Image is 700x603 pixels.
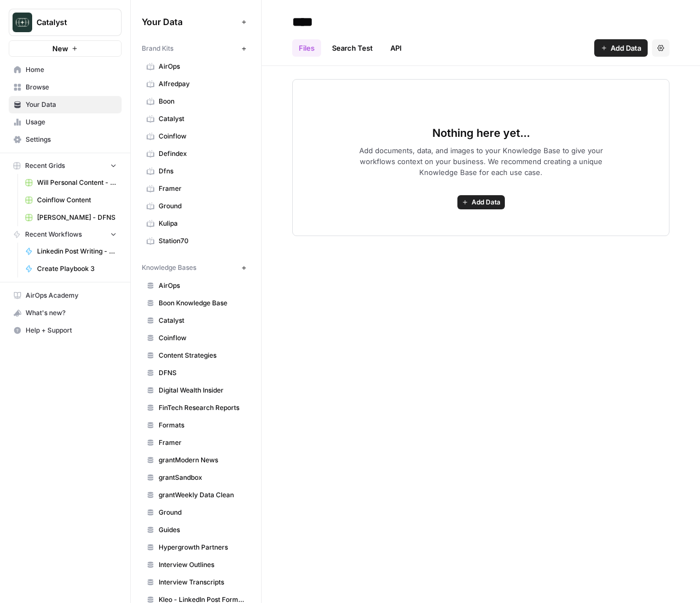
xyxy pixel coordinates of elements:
[142,110,250,128] a: Catalyst
[20,174,122,191] a: Will Personal Content - [DATE]
[37,178,117,188] span: Will Personal Content - [DATE]
[26,100,117,110] span: Your Data
[20,209,122,226] a: [PERSON_NAME] - DFNS
[159,166,245,176] span: Dfns
[159,219,245,228] span: Kulipa
[142,294,250,312] a: Boon Knowledge Base
[142,232,250,250] a: Station70
[26,82,117,92] span: Browse
[142,145,250,162] a: Defindex
[159,403,245,413] span: FinTech Research Reports
[9,40,122,57] button: New
[142,277,250,294] a: AirOps
[26,65,117,75] span: Home
[142,451,250,469] a: grantModern News
[142,215,250,232] a: Kulipa
[142,347,250,364] a: Content Strategies
[25,161,65,171] span: Recent Grids
[26,135,117,144] span: Settings
[159,525,245,535] span: Guides
[159,473,245,483] span: grantSandbox
[142,329,250,347] a: Coinflow
[9,9,122,36] button: Workspace: Catalyst
[159,184,245,194] span: Framer
[159,577,245,587] span: Interview Transcripts
[325,39,379,57] a: Search Test
[341,145,620,178] span: Add documents, data, and images to your Knowledge Base to give your workflows context on your bus...
[142,434,250,451] a: Framer
[20,191,122,209] a: Coinflow Content
[159,490,245,500] span: grantWeekly Data Clean
[9,226,122,243] button: Recent Workflows
[20,243,122,260] a: Linkedin Post Writing - [DATE]
[142,15,237,28] span: Your Data
[13,13,32,32] img: Catalyst Logo
[142,93,250,110] a: Boon
[26,117,117,127] span: Usage
[159,455,245,465] span: grantModern News
[159,201,245,211] span: Ground
[9,131,122,148] a: Settings
[159,281,245,291] span: AirOps
[37,195,117,205] span: Coinflow Content
[159,79,245,89] span: Alfredpay
[594,39,648,57] button: Add Data
[37,213,117,222] span: [PERSON_NAME] - DFNS
[159,62,245,71] span: AirOps
[9,79,122,96] a: Browse
[142,75,250,93] a: Alfredpay
[159,560,245,570] span: Interview Outlines
[142,539,250,556] a: Hypergrowth Partners
[142,312,250,329] a: Catalyst
[142,417,250,434] a: Formats
[26,325,117,335] span: Help + Support
[142,128,250,145] a: Coinflow
[159,236,245,246] span: Station70
[142,486,250,504] a: grantWeekly Data Clean
[9,61,122,79] a: Home
[159,333,245,343] span: Coinflow
[159,97,245,106] span: Boon
[432,125,530,141] span: Nothing here yet...
[159,114,245,124] span: Catalyst
[9,304,122,322] button: What's new?
[9,305,121,321] div: What's new?
[142,364,250,382] a: DFNS
[159,298,245,308] span: Boon Knowledge Base
[159,508,245,517] span: Ground
[159,438,245,448] span: Framer
[159,368,245,378] span: DFNS
[159,131,245,141] span: Coinflow
[9,322,122,339] button: Help + Support
[159,542,245,552] span: Hypergrowth Partners
[159,420,245,430] span: Formats
[142,197,250,215] a: Ground
[142,263,196,273] span: Knowledge Bases
[9,113,122,131] a: Usage
[52,43,68,54] span: New
[142,44,173,53] span: Brand Kits
[142,399,250,417] a: FinTech Research Reports
[142,556,250,574] a: Interview Outlines
[142,574,250,591] a: Interview Transcripts
[611,43,641,53] span: Add Data
[472,197,500,207] span: Add Data
[9,96,122,113] a: Your Data
[142,58,250,75] a: AirOps
[37,17,102,28] span: Catalyst
[384,39,408,57] a: API
[37,264,117,274] span: Create Playbook 3
[457,195,505,209] button: Add Data
[142,469,250,486] a: grantSandbox
[25,230,82,239] span: Recent Workflows
[142,382,250,399] a: Digital Wealth Insider
[142,162,250,180] a: Dfns
[142,504,250,521] a: Ground
[159,385,245,395] span: Digital Wealth Insider
[20,260,122,278] a: Create Playbook 3
[159,316,245,325] span: Catalyst
[159,149,245,159] span: Defindex
[159,351,245,360] span: Content Strategies
[142,521,250,539] a: Guides
[37,246,117,256] span: Linkedin Post Writing - [DATE]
